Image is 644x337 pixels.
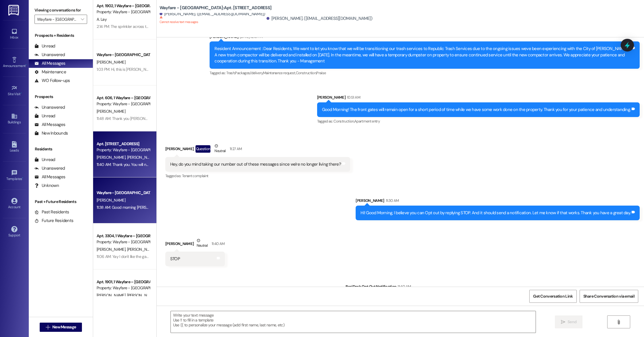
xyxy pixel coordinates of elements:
[583,293,635,299] span: Share Conversation via email
[52,324,76,330] span: New Message
[97,141,150,147] div: Apt. [STREET_ADDRESS]
[34,157,55,163] div: Unread
[3,139,26,155] a: Leads
[26,63,26,67] span: •
[97,17,107,22] span: A. Lay
[34,69,66,75] div: Maintenance
[195,238,209,250] div: Neutral
[29,32,93,39] div: Prospects + Residents
[127,293,156,298] span: [PERSON_NAME]
[46,325,50,330] i: 
[97,101,150,107] div: Property: Wayfare - [GEOGRAPHIC_DATA]
[354,119,380,124] span: Apartment entry
[182,173,208,178] span: Tenant complaint
[29,199,93,205] div: Past + Future Residents
[97,190,150,196] div: Wayfare - [GEOGRAPHIC_DATA]
[97,162,369,167] div: 11:40 AM: Thank you. You will no longer receive texts from this thread. Please reply with 'UNSTOP...
[396,284,411,290] div: 11:40 AM
[170,161,341,167] div: Hey, do you mind taking our number out of these messages since we're no longer living there?
[195,145,211,152] div: Question
[97,95,150,101] div: Apt. 606, 1 Wayfare – [GEOGRAPHIC_DATA]
[555,315,583,328] button: Send
[34,122,65,128] div: All Messages
[81,17,84,22] i: 
[346,94,360,100] div: 10:51 AM
[384,198,399,204] div: 11:30 AM
[34,183,59,189] div: Unknown
[97,109,125,114] span: [PERSON_NAME]
[210,69,640,77] div: Tagged as:
[29,94,93,100] div: Prospects
[226,70,235,75] span: Trash ,
[3,196,26,212] a: Account
[361,210,630,216] div: Hi! Good Morning, I believe you can Opt out by replying STOP. And it should send a notification. ...
[97,254,182,259] div: 11:06 AM: Yay I don't like the gates anyway! 🤣😂🤪
[316,70,326,75] span: Praise
[3,26,26,42] a: Inbox
[616,320,621,324] i: 
[160,11,265,17] div: [PERSON_NAME]. ([EMAIL_ADDRESS][DOMAIN_NAME])
[97,155,127,160] span: [PERSON_NAME]
[160,16,198,24] sup: Cannot receive text messages
[97,247,127,252] span: [PERSON_NAME]
[34,130,68,136] div: New Inbounds
[3,168,26,183] a: Templates •
[165,172,350,180] div: Tagged as:
[317,94,640,102] div: [PERSON_NAME]
[580,290,638,303] button: Share Conversation via email
[3,111,26,127] a: Buildings
[97,293,127,298] span: [PERSON_NAME]
[267,16,372,22] div: [PERSON_NAME]. ([EMAIL_ADDRESS][DOMAIN_NAME])
[165,238,225,252] div: [PERSON_NAME]
[34,113,55,119] div: Unread
[97,9,150,15] div: Property: Wayfare - [GEOGRAPHIC_DATA]
[210,34,640,42] div: [PERSON_NAME]
[97,60,125,65] span: [PERSON_NAME]
[97,116,159,121] div: 11:48 AM: Thank you [PERSON_NAME]
[97,239,150,245] div: Property: Wayfare - [GEOGRAPHIC_DATA]
[34,209,69,215] div: Past Residents
[210,241,225,247] div: 11:40 AM
[322,107,631,113] div: Good Morning! The front gates will remain open for a short period of time while we have some work...
[346,284,640,292] div: ResiDesk Opt Out Notification
[127,155,176,160] span: [PERSON_NAME] (Opted Out)
[529,290,576,303] button: Get Conversation Link
[170,256,180,262] div: STOP
[235,70,263,75] span: Packages/delivery ,
[34,52,65,58] div: Unanswered
[160,5,271,11] b: Wayfare - [GEOGRAPHIC_DATA]: Apt. [STREET_ADDRESS]
[34,218,73,224] div: Future Residents
[34,6,87,15] label: Viewing conversations for
[97,233,150,239] div: Apt. 3304, 1 Wayfare – [GEOGRAPHIC_DATA]
[34,60,65,66] div: All Messages
[97,24,214,29] div: 2:14 PM: The sprinkler across the street is flooding the street 1900 bldg
[34,78,70,84] div: WO Follow-ups
[8,5,20,16] img: ResiDesk Logo
[561,320,565,324] i: 
[97,198,125,203] span: [PERSON_NAME]
[97,285,150,291] div: Property: Wayfare - [GEOGRAPHIC_DATA]
[333,119,354,124] span: Construction ,
[21,91,22,95] span: •
[3,83,26,99] a: Site Visit •
[296,70,317,75] span: Construction ,
[127,247,156,252] span: [PERSON_NAME]
[22,176,23,180] span: •
[34,174,65,180] div: All Messages
[97,147,150,153] div: Property: Wayfare - [GEOGRAPHIC_DATA]
[165,143,350,157] div: [PERSON_NAME]
[213,143,227,155] div: Neutral
[34,165,65,171] div: Unanswered
[97,279,150,285] div: Apt. 1901, 1 Wayfare – [GEOGRAPHIC_DATA]
[214,46,630,64] div: Resident Announcement : Dear Residents, We want to let you know that we will be transitioning our...
[34,43,55,49] div: Unread
[34,104,65,110] div: Unanswered
[37,15,78,24] input: All communities
[40,323,82,332] button: New Message
[228,146,242,152] div: 11:27 AM
[568,319,576,325] span: Send
[317,117,640,125] div: Tagged as:
[3,224,26,240] a: Support
[263,70,296,75] span: Maintenance request ,
[533,293,573,299] span: Get Conversation Link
